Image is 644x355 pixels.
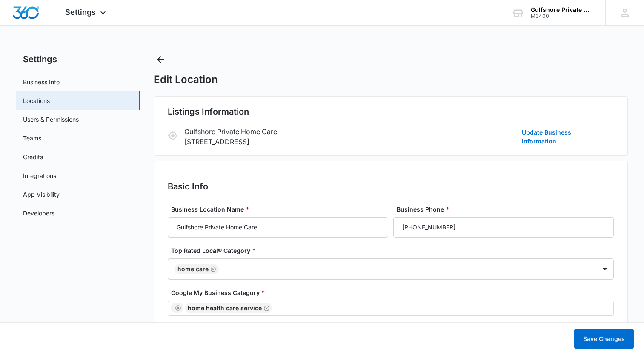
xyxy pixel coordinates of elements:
label: Google My Business Category [171,288,617,297]
p: [STREET_ADDRESS] [184,137,519,147]
a: Business Info [23,77,60,86]
div: account name [531,6,593,13]
p: Gulfshore Private Home Care [184,126,519,137]
div: Home Care [177,266,209,272]
label: Business Phone [397,205,617,214]
a: Users & Permissions [23,115,79,124]
div: Home health care service [185,303,272,313]
h1: Edit Location [154,73,218,86]
button: Back [154,53,167,66]
h2: Listings Information [168,105,614,118]
a: Integrations [23,171,56,180]
a: Update Business Information [522,128,607,146]
label: Top Rated Local® Category [171,246,617,255]
h2: Settings [16,53,140,66]
button: Save Changes [574,329,634,349]
h2: Basic Info [168,180,614,193]
a: App Visibility [23,190,60,199]
div: account id [531,13,593,19]
button: Remove [263,305,269,311]
div: Remove Home Care [209,266,216,272]
a: Teams [23,134,41,143]
a: Developers [23,209,54,218]
button: Remove [175,305,181,311]
label: Business Location Name [171,205,392,214]
a: Credits [23,152,43,161]
span: Settings [65,8,96,17]
a: Locations [23,96,50,105]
